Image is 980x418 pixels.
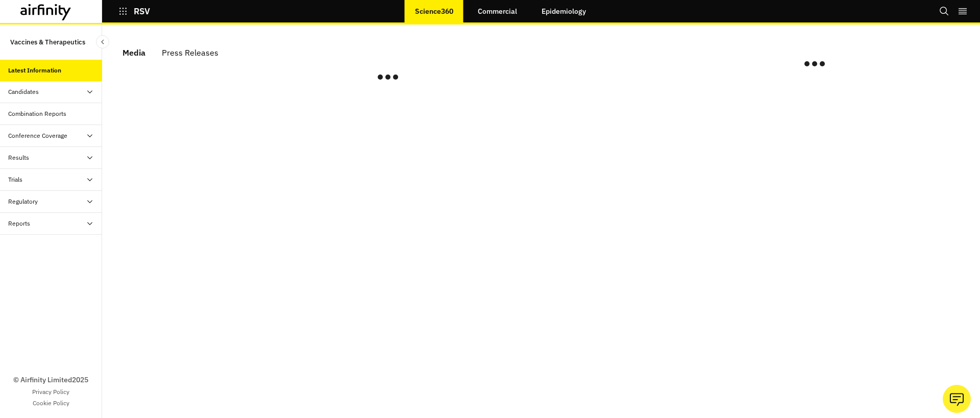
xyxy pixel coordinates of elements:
[8,153,29,162] div: Results
[162,45,218,60] div: Press Releases
[118,3,150,20] button: RSV
[32,387,69,397] a: Privacy Policy
[10,33,85,52] p: Vaccines & Therapeutics
[8,87,39,96] div: Candidates
[939,3,949,20] button: Search
[8,109,66,118] div: Combination Reports
[8,66,61,75] div: Latest Information
[415,7,453,15] p: Science360
[33,399,69,408] a: Cookie Policy
[8,175,22,184] div: Trials
[8,219,30,228] div: Reports
[122,45,145,60] div: Media
[943,385,971,413] button: Ask our analysts
[13,375,88,385] p: © Airfinity Limited 2025
[8,131,67,140] div: Conference Coverage
[8,197,38,206] div: Regulatory
[134,7,150,16] p: RSV
[96,35,109,48] button: Close Sidebar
